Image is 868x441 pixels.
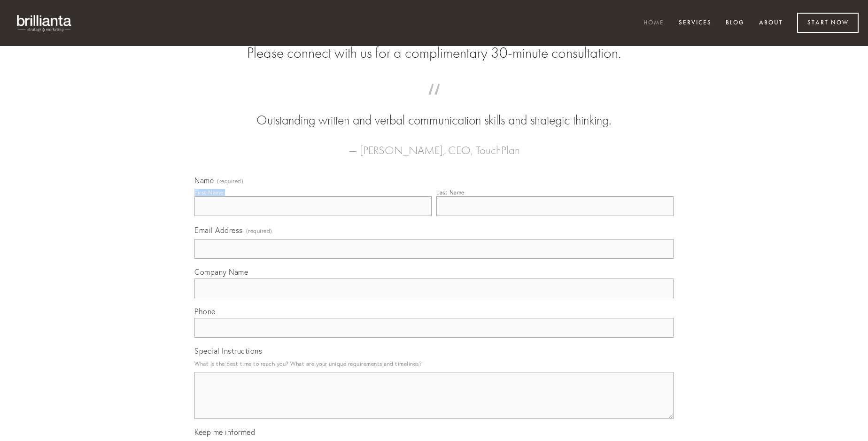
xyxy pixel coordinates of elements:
[673,15,718,31] a: Services
[194,189,223,196] div: First Name
[194,267,248,277] span: Company Name
[209,130,659,160] figcaption: — [PERSON_NAME], CEO, TouchPlan
[194,44,674,62] h2: Please connect with us for a complimentary 30-minute consultation.
[194,307,216,316] span: Phone
[637,15,670,31] a: Home
[797,13,859,33] a: Start Now
[194,346,262,356] span: Special Instructions
[753,15,789,31] a: About
[217,178,243,184] span: (required)
[9,9,80,37] img: brillianta - research, strategy, marketing
[194,176,214,185] span: Name
[436,189,465,196] div: Last Name
[720,15,751,31] a: Blog
[209,93,659,111] span: “
[194,357,674,370] p: What is the best time to reach you? What are your unique requirements and timelines?
[209,93,659,130] blockquote: Outstanding written and verbal communication skills and strategic thinking.
[246,224,272,237] span: (required)
[194,427,255,437] span: Keep me informed
[194,225,243,235] span: Email Address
